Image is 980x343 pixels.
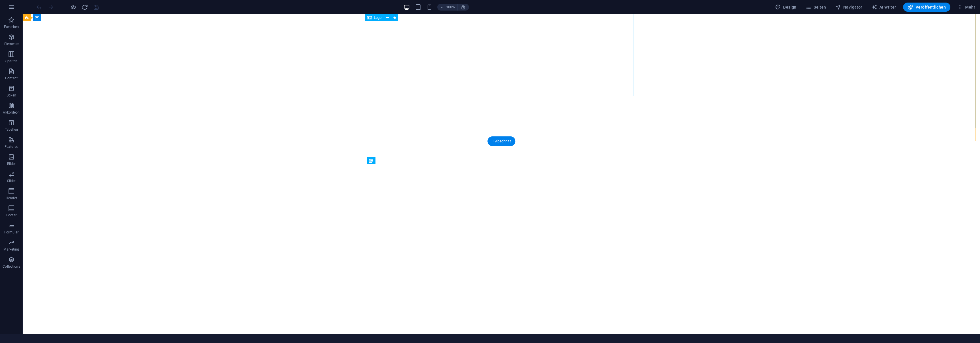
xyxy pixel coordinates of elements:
button: Klicke hier, um den Vorschau-Modus zu verlassen [70,4,77,11]
button: AI Writer [869,3,899,12]
h6: 100% [446,4,455,11]
p: Spalten [5,59,17,63]
button: 100% [437,4,458,11]
p: Boxen [7,93,16,98]
p: Footer [6,213,17,217]
p: Content [5,76,18,80]
button: Seiten [803,3,828,12]
p: Akkordeon [3,110,20,115]
button: Design [773,3,799,12]
span: Seiten [806,4,826,10]
p: Tabellen [5,127,18,132]
span: Mehr [957,4,975,10]
p: Header [6,196,17,200]
span: Logo [374,16,382,19]
p: Favoriten [4,25,19,29]
button: reload [81,4,88,11]
span: Design [775,4,797,10]
span: Veröffentlichen [908,4,946,10]
p: Slider [7,179,16,183]
i: Seite neu laden [81,4,88,11]
button: Navigator [833,3,865,12]
i: Bei Größenänderung Zoomstufe automatisch an das gewählte Gerät anpassen. [461,5,466,10]
p: Bilder [7,162,16,166]
span: AI Writer [871,4,896,10]
p: Formular [4,230,19,235]
div: + Abschnitt [487,136,515,146]
p: Elemente [4,42,19,46]
span: Navigator [835,4,862,10]
p: Collections [3,264,20,269]
div: Design (Strg+Alt+Y) [773,3,799,12]
p: Marketing [3,247,19,252]
p: Features [5,144,18,149]
button: Veröffentlichen [903,3,950,12]
button: Mehr [955,3,977,12]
